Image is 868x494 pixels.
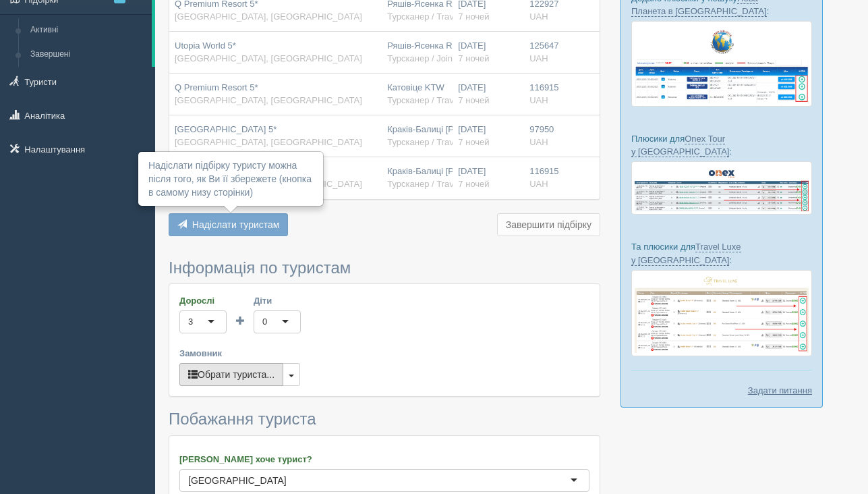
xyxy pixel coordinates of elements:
[631,240,812,266] p: Та плюсики для :
[529,166,558,176] span: 116915
[387,82,447,107] div: Катовіце KTW
[387,165,447,190] div: Краків-Балиці [PERSON_NAME] KRK
[529,179,548,189] span: UAH
[169,213,288,236] button: Надіслати туристам
[631,242,741,265] a: Travel Luxe у [GEOGRAPHIC_DATA]
[169,259,600,277] h3: Інформація по туристам
[458,95,489,105] span: 7 ночей
[631,270,812,357] img: travel-luxe-%D0%BF%D0%BE%D0%B4%D0%B1%D0%BE%D1%80%D0%BA%D0%B0-%D1%81%D1%80%D0%BC-%D0%B4%D0%BB%D1%8...
[175,40,236,51] span: Utopia World 5*
[24,18,152,43] a: Активні
[188,315,193,329] div: 3
[175,95,362,105] span: [GEOGRAPHIC_DATA], [GEOGRAPHIC_DATA]
[254,294,301,307] label: Діти
[175,82,258,92] span: Q Premium Resort 5*
[179,347,589,360] label: Замовник
[458,165,519,190] div: [DATE]
[387,137,470,147] span: Турсканер / Travelon
[529,95,548,105] span: UAH
[192,219,280,230] span: Надіслати туристам
[169,410,316,428] span: Побажання туриста
[262,315,267,329] div: 0
[139,153,322,205] div: Надіслати підбірку туристу можна після того, як Ви її збережете (кнопка в самому низу сторінки)
[175,11,362,22] span: [GEOGRAPHIC_DATA], [GEOGRAPHIC_DATA]
[529,11,548,22] span: UAH
[387,53,467,63] span: Турсканер / JoinUP!
[179,453,589,466] label: [PERSON_NAME] хоче турист?
[458,137,489,147] span: 7 ночей
[458,40,519,65] div: [DATE]
[387,95,470,105] span: Турсканер / Travelon
[387,11,470,22] span: Турсканер / Travelon
[529,53,548,63] span: UAH
[529,40,558,51] span: 125647
[179,294,227,307] label: Дорослі
[458,179,489,189] span: 7 ночей
[387,179,470,189] span: Турсканер / Travelon
[24,43,152,67] a: Завершені
[748,384,812,397] a: Задати питання
[188,474,287,487] div: [GEOGRAPHIC_DATA]
[387,40,447,65] div: Ряшів-Ясенка RZE
[175,137,362,147] span: [GEOGRAPHIC_DATA], [GEOGRAPHIC_DATA]
[529,82,558,92] span: 116915
[175,124,277,134] span: [GEOGRAPHIC_DATA] 5*
[387,123,447,148] div: Краків-Балиці [PERSON_NAME] KRK
[458,82,519,107] div: [DATE]
[529,124,554,134] span: 97950
[529,137,548,147] span: UAH
[175,53,362,63] span: [GEOGRAPHIC_DATA], [GEOGRAPHIC_DATA]
[631,161,812,215] img: onex-tour-proposal-crm-for-travel-agency.png
[458,11,489,22] span: 7 ночей
[179,363,283,386] button: Обрати туриста...
[497,213,600,236] button: Завершити підбірку
[458,123,519,148] div: [DATE]
[631,132,812,158] p: Плюсики для :
[631,21,812,106] img: new-planet-%D0%BF%D1%96%D0%B4%D0%B1%D1%96%D1%80%D0%BA%D0%B0-%D1%81%D1%80%D0%BC-%D0%B4%D0%BB%D1%8F...
[458,53,489,63] span: 7 ночей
